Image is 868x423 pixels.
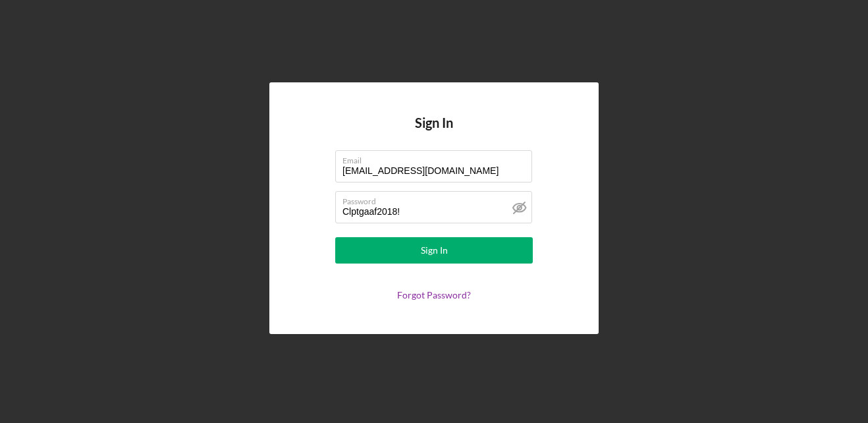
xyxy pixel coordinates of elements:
[342,192,532,206] label: Password
[397,289,471,300] a: Forgot Password?
[421,237,448,264] div: Sign In
[335,237,533,264] button: Sign In
[415,115,453,150] h4: Sign In
[342,151,532,165] label: Email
